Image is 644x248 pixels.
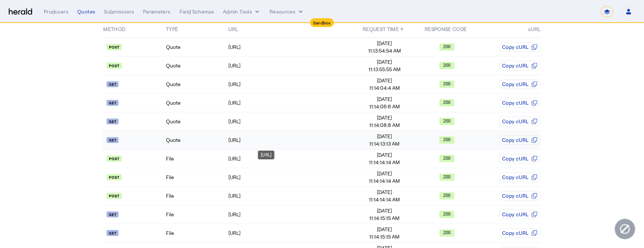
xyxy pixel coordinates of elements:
[354,66,415,73] span: 11:13:55:55 AM
[223,8,261,15] button: internal dropdown menu
[443,174,451,179] text: 200
[166,112,228,131] td: Quote
[354,84,415,92] span: 11:14:04:4 AM
[258,151,274,159] div: [URL]
[443,63,451,68] text: 200
[166,94,228,112] td: Quote
[443,230,451,235] text: 200
[499,154,540,163] button: Copy cURL
[499,228,540,238] button: Copy cURL
[443,44,451,49] text: 200
[499,117,540,126] button: Copy cURL
[228,21,353,38] th: URL
[354,177,415,185] span: 11:14:14:14 AM
[443,119,451,124] text: 200
[353,21,416,38] th: REQUEST TIME
[166,150,228,168] td: File
[354,207,415,214] span: [DATE]
[228,174,353,181] div: [URL]
[499,173,540,182] button: Copy cURL
[354,77,415,84] span: [DATE]
[354,233,415,240] span: 11:14:15:15 AM
[443,100,451,105] text: 200
[166,224,228,243] td: File
[44,8,69,15] div: Producers
[143,8,171,15] div: Parameters
[228,192,353,199] div: [URL]
[354,114,415,121] span: [DATE]
[228,211,353,218] div: [URL]
[166,75,228,94] td: Quote
[228,229,353,237] div: [URL]
[354,103,415,110] span: 11:14:06:6 AM
[354,226,415,233] span: [DATE]
[166,205,228,224] td: File
[499,80,540,89] button: Copy cURL
[443,193,451,198] text: 200
[354,151,415,159] span: [DATE]
[228,118,353,125] div: [URL]
[228,43,353,51] div: [URL]
[9,8,32,15] img: Herald Logo
[478,21,541,38] th: cURL
[270,8,304,15] button: Resources dropdown menu
[166,187,228,205] td: File
[443,137,451,142] text: 200
[354,58,415,66] span: [DATE]
[228,99,353,106] div: [URL]
[354,214,415,222] span: 11:14:15:15 AM
[499,135,540,145] button: Copy cURL
[354,189,415,196] span: [DATE]
[166,38,228,57] td: Quote
[354,133,415,140] span: [DATE]
[443,156,451,161] text: 200
[499,42,540,52] button: Copy cURL
[499,98,540,108] button: Copy cURL
[354,40,415,47] span: [DATE]
[166,131,228,150] td: Quote
[166,168,228,187] td: File
[228,155,353,162] div: [URL]
[499,210,540,219] button: Copy cURL
[228,136,353,144] div: [URL]
[166,57,228,75] td: Quote
[354,196,415,203] span: 11:14:14:14 AM
[310,18,334,27] div: Sandbox
[443,81,451,86] text: 200
[499,191,540,201] button: Copy cURL
[354,170,415,177] span: [DATE]
[416,21,478,38] th: RESPONSE CODE
[104,8,134,15] div: Submissions
[354,159,415,166] span: 11:14:14:14 AM
[228,62,353,69] div: [URL]
[354,96,415,103] span: [DATE]
[354,47,415,54] span: 11:13:54:54 AM
[354,140,415,147] span: 11:14:13:13 AM
[166,21,228,38] th: TYPE
[354,121,415,129] span: 11:14:08:8 AM
[180,8,215,15] div: Field Schemas
[103,21,166,38] th: METHOD
[443,212,451,217] text: 200
[77,8,95,15] div: Quotes
[228,81,353,88] div: [URL]
[499,61,540,70] button: Copy cURL
[400,26,404,32] span: ↑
